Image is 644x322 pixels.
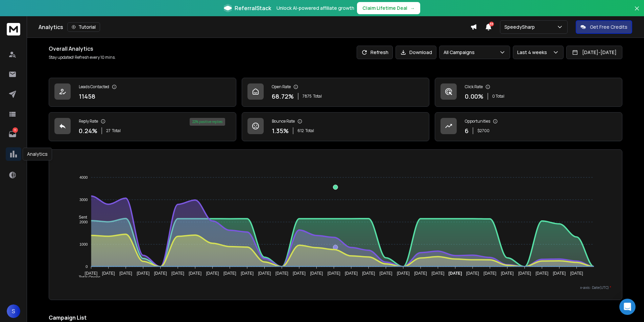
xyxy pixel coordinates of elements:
p: Unlock AI-powered affiliate growth [277,5,354,11]
h1: Overall Analytics [49,45,116,53]
p: Opportunities [465,119,490,124]
p: Get Free Credits [590,24,627,30]
tspan: [DATE] [189,271,201,276]
p: x-axis : Date(UTC) [60,285,611,290]
tspan: [DATE] [449,271,462,276]
tspan: 3000 [79,198,88,202]
p: 11458 [79,92,95,101]
span: Sent [74,215,87,220]
tspan: [DATE] [345,271,358,276]
tspan: [DATE] [102,271,115,276]
span: Total [313,94,322,99]
p: 68.72 % [272,92,294,101]
button: [DATE]-[DATE] [566,46,622,59]
tspan: [DATE] [276,271,288,276]
span: → [410,5,415,11]
a: Reply Rate0.24%27Total22% positive replies [49,112,236,141]
span: 33 [489,22,494,26]
p: Bounce Rate [272,119,295,124]
p: 0.00 % [465,92,483,101]
tspan: [DATE] [570,271,583,276]
p: Refresh [371,49,388,56]
tspan: [DATE] [85,271,97,276]
p: Leads Contacted [79,84,109,90]
div: 22 % positive replies [190,118,225,126]
div: Analytics [39,22,470,32]
tspan: [DATE] [137,271,149,276]
p: Stay updated! Refresh every 10 mins. [49,55,116,60]
p: Reply Rate [79,119,98,124]
button: Tutorial [67,22,100,32]
a: Opportunities6$2700 [435,112,622,141]
button: Refresh [357,46,393,59]
tspan: [DATE] [397,271,410,276]
tspan: [DATE] [380,271,392,276]
span: 612 [297,128,304,133]
tspan: 0 [86,265,88,269]
tspan: [DATE] [223,271,236,276]
tspan: [DATE] [241,271,254,276]
span: ReferralStack [235,4,271,12]
p: $ 2700 [477,128,490,133]
p: Open Rate [272,84,291,90]
tspan: [DATE] [362,271,375,276]
a: Bounce Rate1.35%612Total [242,112,429,141]
tspan: [DATE] [501,271,514,276]
tspan: [DATE] [535,271,548,276]
p: 6 [465,126,469,135]
button: Claim Lifetime Deal→ [357,2,420,14]
span: 27 [106,128,111,133]
p: Click Rate [465,84,483,90]
span: 7875 [303,94,312,99]
a: Leads Contacted11458 [49,78,236,107]
tspan: [DATE] [466,271,479,276]
button: Download [396,46,436,59]
p: All Campaigns [444,49,477,56]
h2: Campaign List [49,314,622,322]
tspan: 1000 [79,242,88,246]
a: Open Rate68.72%7875Total [242,78,429,107]
button: S [7,304,20,318]
tspan: [DATE] [293,271,306,276]
button: Get Free Credits [576,20,632,34]
tspan: [DATE] [483,271,496,276]
p: 11 [13,127,18,133]
tspan: 2000 [79,220,88,224]
p: Download [409,49,432,56]
tspan: [DATE] [553,271,566,276]
div: Open Intercom Messenger [619,299,636,315]
tspan: [DATE] [258,271,271,276]
a: Click Rate0.00%0 Total [435,78,622,107]
span: Total [305,128,314,133]
button: Close banner [633,4,641,20]
a: 11 [6,127,19,141]
tspan: [DATE] [119,271,132,276]
tspan: [DATE] [432,271,445,276]
span: Total [112,128,121,133]
p: 1.35 % [272,126,289,135]
tspan: [DATE] [310,271,323,276]
tspan: [DATE] [414,271,427,276]
p: 0.24 % [79,126,97,135]
p: SpeedySharp [504,24,538,30]
tspan: [DATE] [171,271,184,276]
span: Total Opens [74,275,100,280]
p: 0 Total [492,94,504,99]
tspan: [DATE] [154,271,167,276]
tspan: [DATE] [518,271,531,276]
div: Analytics [23,148,52,160]
tspan: [DATE] [206,271,219,276]
p: Last 4 weeks [517,49,550,56]
tspan: 4000 [79,175,88,179]
tspan: [DATE] [328,271,340,276]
